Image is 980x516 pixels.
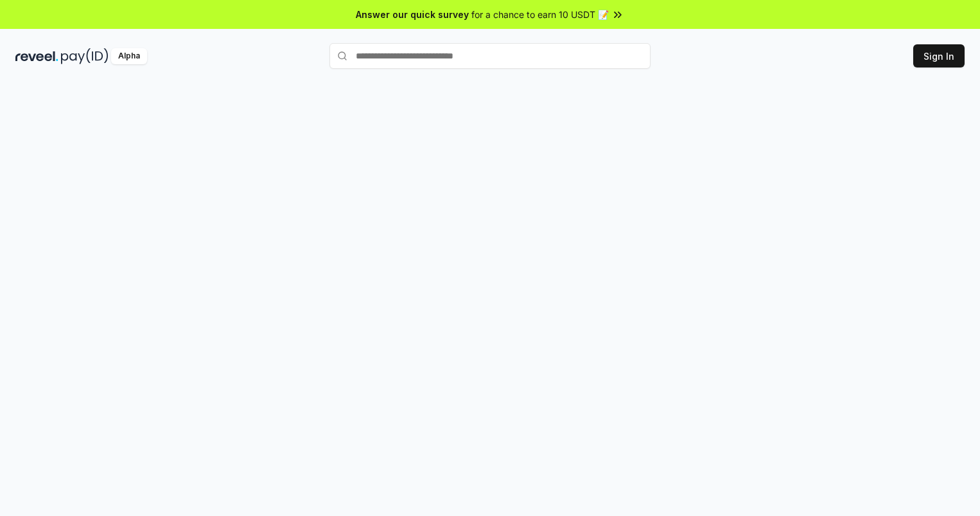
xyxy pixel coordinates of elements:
img: pay_id [61,48,109,64]
button: Sign In [913,44,965,67]
div: Alpha [111,48,147,64]
img: reveel_dark [15,48,58,64]
span: Answer our quick survey [356,8,469,21]
span: for a chance to earn 10 USDT 📝 [471,8,609,21]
